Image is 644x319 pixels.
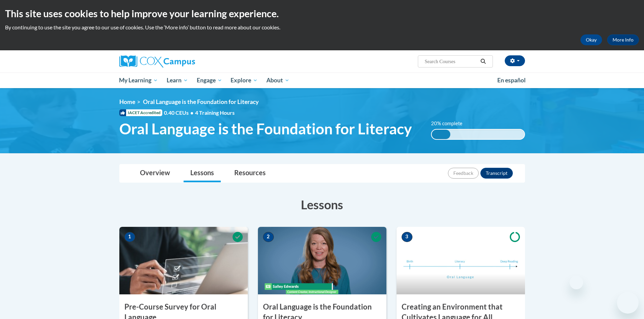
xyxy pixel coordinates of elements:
a: Explore [226,73,262,88]
a: More Info [607,34,639,45]
a: Overview [133,164,177,182]
a: Learn [162,73,192,88]
a: Engage [192,73,226,88]
iframe: Close message [570,276,583,289]
a: En español [493,73,530,87]
span: Engage [197,76,222,84]
a: Lessons [184,164,221,182]
span: Learn [167,76,188,84]
span: 2 [263,232,274,242]
a: Resources [228,164,272,182]
button: Transcript [480,168,513,179]
img: Course Image [119,227,248,294]
span: 4 Training Hours [195,109,235,116]
img: Course Image [397,227,525,294]
img: Cox Campus [119,55,195,68]
button: Search [478,57,488,65]
span: About [266,76,289,84]
span: 0.40 CEUs [164,109,195,116]
input: Search Courses [424,57,478,65]
span: Oral Language is the Foundation for Literacy [143,98,259,105]
span: • [190,109,193,116]
h2: This site uses cookies to help improve your learning experience. [5,7,639,20]
div: 20% complete [432,130,450,139]
a: About [262,73,294,88]
a: My Learning [115,73,163,88]
span: En español [497,77,526,84]
button: Feedback [448,168,479,179]
label: 20% complete [431,120,470,127]
iframe: Button to launch messaging window [617,292,639,314]
button: Account Settings [505,55,525,66]
span: My Learning [119,76,158,84]
a: Cox Campus [119,55,248,68]
span: 3 [402,232,412,242]
span: Oral Language is the Foundation for Literacy [119,120,412,138]
span: IACET Accredited [119,109,162,116]
div: Main menu [109,73,535,88]
h3: Lessons [119,196,525,213]
span: Explore [231,76,258,84]
button: Okay [580,34,602,45]
p: By continuing to use the site you agree to our use of cookies. Use the ‘More info’ button to read... [5,24,639,31]
a: Home [119,98,135,105]
span: 1 [124,232,135,242]
img: Course Image [258,227,386,294]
